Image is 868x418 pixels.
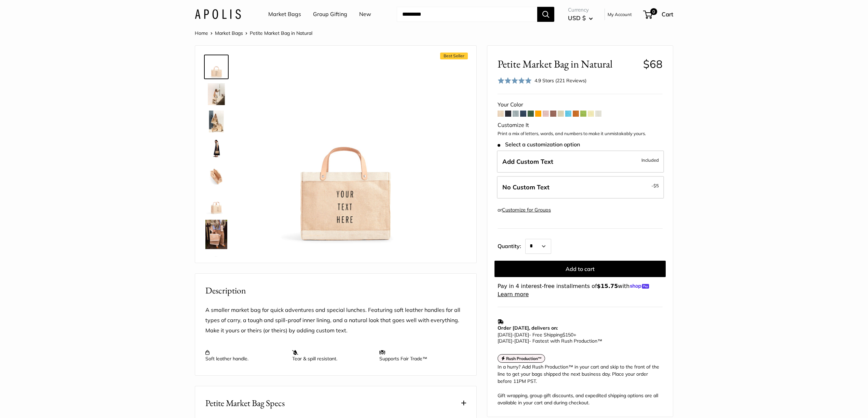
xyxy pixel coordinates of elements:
[205,255,227,276] img: Petite Market Bag in Natural
[568,14,586,21] span: USD $
[195,9,241,19] img: Apolis
[204,109,229,134] a: description_The Original Market bag in its 4 native styles
[498,120,663,130] div: Customize It
[250,56,438,244] img: Petite Market Bag in Natural
[204,136,229,161] a: Petite Market Bag in Natural
[204,82,229,106] a: description_Effortless style that elevates every moment
[494,261,666,277] button: Add to cart
[497,150,664,173] label: Add Custom Text
[502,207,551,213] a: Customize for Groups
[215,30,243,36] a: Market Bags
[204,191,229,216] a: Petite Market Bag in Natural
[644,9,673,20] a: 0 Cart
[313,9,347,19] a: Group Gifting
[379,349,459,362] p: Supports Fair Trade™
[498,363,663,406] div: In a hurry? Add Rush Production™ in your cart and skip to the front of the line to get your bags ...
[195,30,208,36] a: Home
[397,7,537,22] input: Search...
[512,332,514,338] span: -
[608,10,632,18] a: My Account
[498,76,586,86] div: 4.9 Stars (221 Reviews)
[506,356,542,361] strong: Rush Production™
[662,11,673,18] span: Cart
[195,29,312,38] nav: Breadcrumb
[440,53,468,59] span: Best Seller
[204,218,229,250] a: Petite Market Bag in Natural
[205,305,466,336] p: A smaller market bag for quick adventures and special lunches. Featuring soft leather handles for...
[205,83,227,105] img: description_Effortless style that elevates every moment
[650,8,657,15] span: 0
[205,111,227,132] img: description_The Original Market bag in its 4 native styles
[205,349,285,362] p: Soft leather handle.
[498,58,638,70] span: Petite Market Bag in Natural
[568,13,593,24] button: USD $
[205,192,227,214] img: Petite Market Bag in Natural
[205,56,227,78] img: Petite Market Bag in Natural
[502,158,553,165] span: Add Custom Text
[651,182,659,190] span: -
[205,397,285,410] span: Petite Market Bag Specs
[641,156,659,164] span: Included
[537,7,554,22] button: Search
[643,57,663,71] span: $68
[498,332,659,344] p: - Free Shipping +
[498,205,551,215] div: or
[205,165,227,187] img: description_Spacious inner area with room for everything.
[498,325,558,331] strong: Order [DATE], delivers on:
[204,253,229,278] a: Petite Market Bag in Natural
[653,183,659,188] span: $5
[534,77,586,84] div: 4.9 Stars (221 Reviews)
[205,220,227,249] img: Petite Market Bag in Natural
[497,176,664,199] label: Leave Blank
[250,30,312,36] span: Petite Market Bag in Natural
[204,55,229,79] a: Petite Market Bag in Natural
[498,237,525,254] label: Quantity:
[204,164,229,188] a: description_Spacious inner area with room for everything.
[498,130,663,137] p: Print a mix of letters, words, and numbers to make it unmistakably yours.
[268,9,301,19] a: Market Bags
[498,100,663,110] div: Your Color
[562,332,573,338] span: $150
[498,338,602,344] span: - Fastest with Rush Production™
[498,338,512,344] span: [DATE]
[292,349,372,362] p: Tear & spill resistant.
[205,138,227,160] img: Petite Market Bag in Natural
[502,183,550,191] span: No Custom Text
[514,338,529,344] span: [DATE]
[498,141,580,148] span: Select a customization option
[568,5,593,15] span: Currency
[512,338,514,344] span: -
[205,284,466,297] h2: Description
[498,332,512,338] span: [DATE]
[359,9,371,19] a: New
[514,332,529,338] span: [DATE]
